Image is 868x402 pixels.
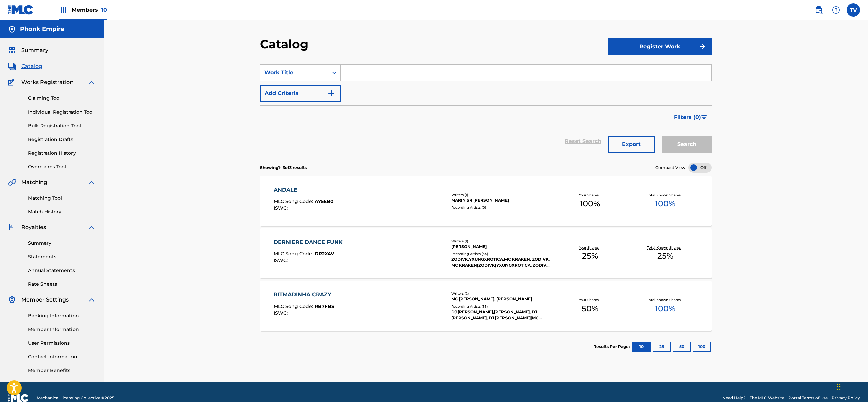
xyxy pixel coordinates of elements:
a: DERNIERE DANCE FUNKMLC Song Code:DR2X4VISWC:Writers (1)[PERSON_NAME]Recording Artists (34)ZODIVK,... [260,228,712,278]
span: 50 % [582,303,598,315]
p: Your Shares: [579,245,601,250]
button: Add Criteria [260,85,341,102]
h2: Catalog [260,37,312,52]
a: Match History [28,208,96,215]
a: RITMADINHA CRAZYMLC Song Code:RB7FBSISWC:Writers (2)MC [PERSON_NAME], [PERSON_NAME]Recording Arti... [260,281,712,331]
img: search [815,6,823,14]
div: Writers ( 2 ) [451,291,552,296]
a: Member Information [28,326,96,333]
span: RB7FBS [315,303,334,309]
p: Showing 1 - 3 of 3 results [260,165,307,171]
a: CatalogCatalog [8,62,42,70]
p: Total Known Shares: [647,297,683,303]
span: DR2X4V [315,251,334,257]
div: Recording Artists ( 33 ) [451,304,552,309]
a: Rate Sheets [28,281,96,288]
span: Royalties [21,223,46,231]
div: Recording Artists ( 34 ) [451,251,552,256]
div: Chat-Widget [835,370,868,402]
div: ZODIVK,YXUNGXROTICA,MC KRAKEN, ZODIVK, MC KRAKEN|ZODIVK|YXUNGXROTICA, ZODIVK, YXUNGXROTICA, MC KR... [451,256,552,268]
img: 9d2ae6d4665cec9f34b9.svg [327,89,335,97]
img: Matching [8,178,16,186]
div: Work Title [264,69,324,77]
div: MARIN SR [PERSON_NAME] [451,197,552,203]
p: Total Known Shares: [647,245,683,250]
img: expand [88,178,96,186]
iframe: Chat Widget [835,370,868,402]
a: Banking Information [28,312,96,319]
span: Works Registration [21,78,74,86]
span: Matching [21,178,47,186]
span: Members [71,6,107,14]
span: Member Settings [21,296,69,304]
h5: Phonk Empire [20,25,64,33]
a: Statements [28,253,96,260]
span: ISWC : [274,257,289,263]
div: User Menu [847,3,860,17]
a: Overclaims Tool [28,163,96,170]
p: Your Shares: [579,193,601,198]
a: Matching Tool [28,195,96,202]
a: User Permissions [28,340,96,347]
button: 10 [632,342,651,352]
p: Your Shares: [579,297,601,303]
div: RITMADINHA CRAZY [274,291,335,299]
a: Bulk Registration Tool [28,122,96,129]
button: 25 [653,342,671,352]
a: Registration Drafts [28,136,96,143]
a: Annual Statements [28,267,96,274]
a: Portal Terms of Use [788,395,828,401]
div: [PERSON_NAME] [451,244,552,250]
span: ISWC : [274,310,289,316]
img: Summary [8,46,16,54]
a: Privacy Policy [832,395,860,401]
span: Mechanical Licensing Collective © 2025 [37,395,114,401]
a: Claiming Tool [28,95,96,102]
div: Ziehen [837,377,841,397]
img: Catalog [8,62,16,70]
span: ISWC : [274,205,289,211]
button: Register Work [608,38,712,55]
span: MLC Song Code : [274,303,315,309]
span: 100 % [655,303,675,315]
button: 100 [693,342,711,352]
form: Search Form [260,64,712,159]
img: logo [8,394,29,402]
img: Works Registration [8,78,17,86]
img: expand [88,223,96,231]
span: 100 % [580,198,600,210]
img: f7272a7cc735f4ea7f67.svg [698,43,706,51]
a: Individual Registration Tool [28,109,96,116]
a: Registration History [28,150,96,157]
img: expand [88,296,96,304]
span: MLC Song Code : [274,198,315,204]
a: Contact Information [28,353,96,360]
span: Catalog [21,62,42,70]
span: Summary [21,46,48,54]
img: Top Rightsholders [59,6,67,14]
img: Member Settings [8,296,16,304]
img: Accounts [8,25,16,33]
span: 25 % [657,250,673,262]
p: Total Known Shares: [647,193,683,198]
p: Results Per Page: [593,344,631,350]
a: The MLC Website [750,395,784,401]
div: Writers ( 1 ) [451,239,552,244]
div: Recording Artists ( 0 ) [451,205,552,210]
a: Member Benefits [28,367,96,374]
span: Filters ( 0 ) [674,113,701,121]
img: help [832,6,840,14]
a: ANDALEMLC Song Code:AY5EB0ISWC:Writers (1)MARIN SR [PERSON_NAME]Recording Artists (0)Your Shares:... [260,176,712,226]
span: 100 % [655,198,675,210]
button: 50 [673,342,691,352]
img: MLC Logo [8,5,34,15]
button: Export [608,136,655,153]
span: MLC Song Code : [274,251,315,257]
span: 25 % [582,250,598,262]
div: Writers ( 1 ) [451,192,552,197]
div: DERNIERE DANCE FUNK [274,238,346,246]
div: DJ [PERSON_NAME],[PERSON_NAME], DJ [PERSON_NAME], DJ [PERSON_NAME]|MC [PERSON_NAME], DJ [PERSON_N... [451,309,552,321]
span: 10 [101,7,107,13]
a: Summary [28,240,96,247]
iframe: Resource Center [849,278,868,332]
